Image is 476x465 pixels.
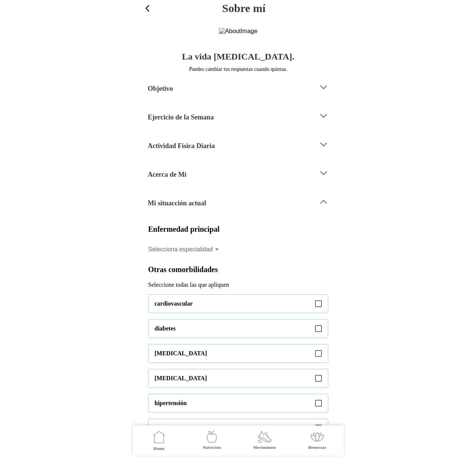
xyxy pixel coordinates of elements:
h3: Sobre mí [153,2,335,15]
h4: Mi situacción actual [148,199,206,208]
ion-label: Bienestar [308,445,326,450]
ion-label: Movimiento [253,445,275,450]
h4: Objetivo [148,84,173,93]
h4: Actividad Física Diaria [148,141,215,150]
p: Otras comorbilidades [148,265,328,274]
ion-label: Nutrición [202,445,220,450]
ion-label: [MEDICAL_DATA] [155,350,309,357]
p: Seleccione todas las que apliquen [148,281,328,288]
ion-label: cardiovascular [155,300,309,307]
img: AboutImage [219,28,257,35]
p: Puedes cambiar tus respuestas cuando quieras. [142,66,335,72]
h4: Ejercicio de la Semana [148,113,214,122]
h5: La vida [MEDICAL_DATA]. [142,52,335,61]
p: Enfermedad principal [148,225,328,234]
ion-label: [MEDICAL_DATA] [155,375,309,382]
ion-label: diabetes [155,325,309,332]
ion-label: hipertensión [155,400,309,407]
ion-label: [MEDICAL_DATA] [155,425,309,431]
ion-label: Home [153,446,165,451]
h4: Acerca de Mí [148,170,187,179]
